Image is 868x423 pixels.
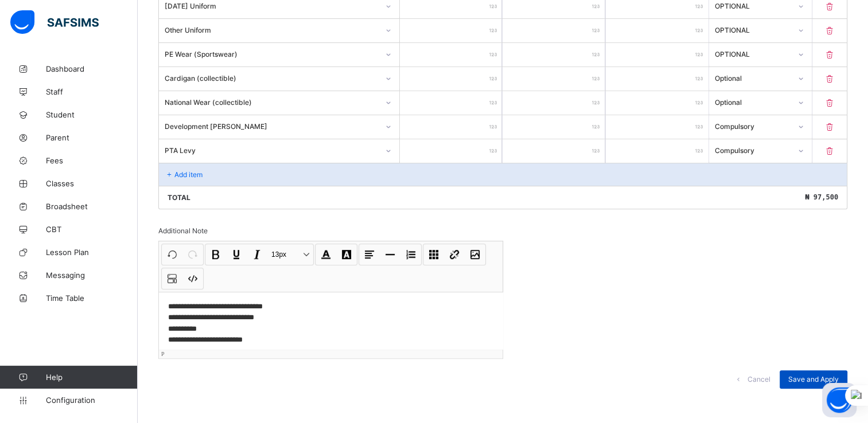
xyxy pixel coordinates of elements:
[162,269,182,288] button: Show blocks
[788,375,839,383] span: Save and Apply
[206,245,225,264] button: Bold
[715,25,791,34] div: OPTIONAL
[174,170,203,179] p: Add item
[748,375,770,383] span: Cancel
[46,225,138,234] span: CBT
[46,110,138,119] span: Student
[715,49,791,58] div: OPTIONAL
[465,245,485,264] button: Image
[715,73,791,82] div: Optional
[165,97,379,106] div: National Wear (collectible)
[715,122,791,130] div: Compulsory
[715,1,791,10] div: OPTIONAL
[316,245,336,264] button: Font Color
[46,156,138,165] span: Fees
[165,25,379,34] div: Other Uniform
[445,245,464,264] button: Link
[46,64,138,73] span: Dashboard
[46,373,137,382] span: Help
[247,245,267,264] button: Italic
[162,245,182,264] button: Undo
[161,350,500,358] div: P
[183,269,203,288] button: Code view
[165,73,379,82] div: Cardigan (collectible)
[380,245,400,264] button: Horizontal line
[822,383,857,417] button: Open asap
[10,10,99,34] img: safsims
[46,248,138,257] span: Lesson Plan
[401,245,421,264] button: List
[165,146,379,154] div: PTA Levy
[227,245,246,264] button: Underline
[46,133,138,142] span: Parent
[268,245,313,264] button: Size
[337,245,356,264] button: Highlight Color
[165,1,379,10] div: [DATE] Uniform
[46,87,138,96] span: Staff
[715,146,791,154] div: Compulsory
[168,193,190,202] p: Total
[183,245,203,264] button: Redo
[360,245,379,264] button: Align
[715,97,791,106] div: Optional
[158,226,208,235] span: Additional Note
[46,293,138,303] span: Time Table
[46,271,138,280] span: Messaging
[424,245,443,264] button: Table
[165,49,379,58] div: PE Wear (Sportswear)
[46,395,137,405] span: Configuration
[805,193,838,201] span: ₦ 97,500
[46,179,138,188] span: Classes
[165,122,379,130] div: Development [PERSON_NAME]
[46,202,138,211] span: Broadsheet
